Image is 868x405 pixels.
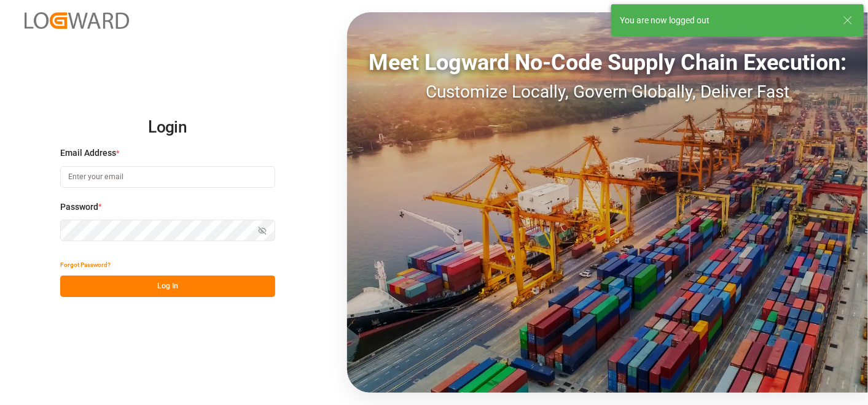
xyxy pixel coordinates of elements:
span: Email Address [60,147,116,160]
img: Logward_new_orange.png [25,12,129,29]
button: Forgot Password? [60,254,111,276]
button: Log In [60,276,275,297]
div: Meet Logward No-Code Supply Chain Execution: [347,46,868,79]
div: You are now logged out [620,14,831,27]
div: Customize Locally, Govern Globally, Deliver Fast [347,79,868,105]
input: Enter your email [60,166,275,188]
span: Password [60,201,98,214]
h2: Login [60,108,275,147]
